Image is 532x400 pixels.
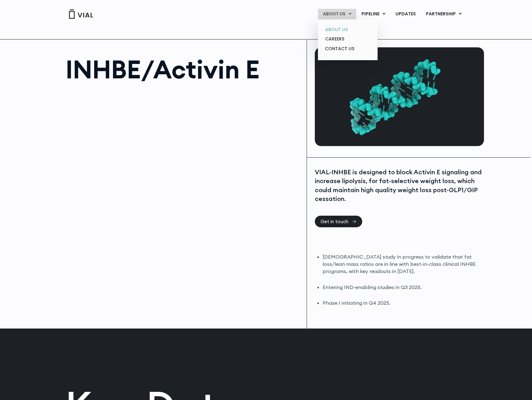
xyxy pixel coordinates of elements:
[323,299,482,307] li: Phase I initiating in Q4 2025.
[323,253,482,275] li: [DEMOGRAPHIC_DATA] study in progress to validate that fat loss/lean mass ratios are in line with ...
[315,168,482,203] div: VIAL-INHBE is designed to block Activin E signaling and increase lipolysis, for fat-selective wei...
[318,9,356,19] a: ABOUT USMenu Toggle
[320,219,348,224] span: Get in touch
[68,9,94,19] img: Vial Logo
[320,34,375,44] a: CAREERS
[323,284,482,291] li: Entering IND-enabling studies in Q3 2025.
[320,25,375,34] a: ABOUT US
[357,9,390,19] a: PIPELINEMenu Toggle
[315,216,362,227] a: Get in touch
[421,9,467,19] a: PARTNERSHIPMenu Toggle
[390,9,421,19] a: UPDATES
[66,57,301,82] h1: INHBE/Activin E
[320,44,375,54] a: CONTACT US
